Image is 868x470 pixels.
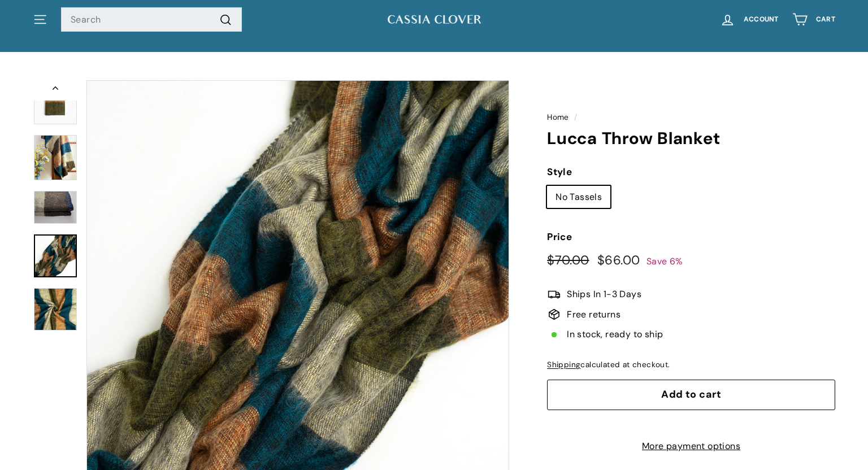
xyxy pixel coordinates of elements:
[713,3,785,36] a: Account
[34,191,77,224] a: Lucca Throw Blanket
[547,360,580,369] a: Shipping
[785,3,842,36] a: Cart
[547,439,835,454] a: More payment options
[547,111,835,124] nav: breadcrumbs
[547,164,835,180] label: Style
[597,252,640,268] span: $66.00
[547,129,835,148] h1: Lucca Throw Blanket
[547,252,589,268] span: $70.00
[567,327,663,342] span: In stock, ready to ship
[816,16,835,23] span: Cart
[567,307,620,322] span: Free returns
[547,359,835,371] div: calculated at checkout.
[34,288,77,330] img: Lucca Throw Blanket
[547,229,835,245] label: Price
[61,7,242,32] input: Search
[547,186,610,208] label: No Tassels
[547,380,835,410] button: Add to cart
[744,16,779,23] span: Account
[34,234,77,277] a: Lucca Throw Blanket
[547,112,569,122] a: Home
[34,288,77,331] a: Lucca Throw Blanket
[571,112,580,122] span: /
[34,191,77,224] img: Lucca Throw Blanket
[33,80,78,101] button: Previous
[34,135,77,180] img: Lucca Throw Blanket
[661,388,721,401] span: Add to cart
[567,287,641,302] span: Ships In 1-3 Days
[34,81,77,124] img: A striped throw blanket with varying shades of olive green, deep teal, mustard, and beige, with a...
[646,255,683,267] span: Save 6%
